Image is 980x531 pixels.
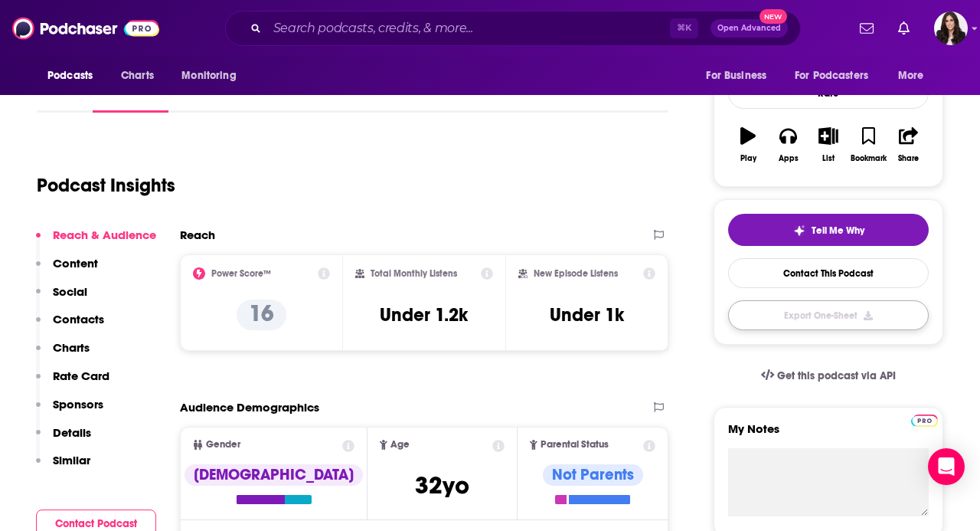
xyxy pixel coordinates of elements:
[934,11,968,45] img: User Profile
[851,154,887,163] div: Bookmark
[36,312,104,340] button: Contacts
[47,65,93,87] span: Podcasts
[36,284,87,313] button: Social
[541,440,609,450] span: Parental Status
[225,11,801,46] div: Search podcasts, credits, & more...
[728,258,929,288] a: Contact This Podcast
[848,117,888,172] button: Bookmark
[37,174,175,197] h1: Podcast Insights
[822,154,835,163] div: List
[180,400,319,415] h2: Audience Demographics
[37,77,71,113] a: About
[206,440,240,450] span: Gender
[749,357,908,395] a: Get this podcast via API
[181,65,236,87] span: Monitoring
[415,470,469,500] span: 32 yo
[768,117,808,172] button: Apps
[779,154,799,163] div: Apps
[12,14,159,43] img: Podchaser - Follow, Share and Rate Podcasts
[36,453,90,481] button: Similar
[543,464,643,486] div: Not Parents
[36,397,103,425] button: Sponsors
[740,154,756,163] div: Play
[710,19,788,38] button: Open AdvancedNew
[37,61,113,90] button: open menu
[670,18,698,38] span: ⌘ K
[728,117,768,172] button: Play
[777,369,896,382] span: Get this podcast via API
[190,77,265,113] a: Episodes185
[121,65,154,87] span: Charts
[53,397,103,411] p: Sponsors
[793,225,805,237] img: tell me why sparkle
[934,11,968,45] span: Logged in as RebeccaShapiro
[534,268,618,279] h2: New Episode Listens
[413,77,436,113] a: Lists
[808,117,848,172] button: List
[171,61,256,90] button: open menu
[728,300,929,330] button: Export One-Sheet
[267,16,670,41] input: Search podcasts, credits, & more...
[898,154,919,163] div: Share
[706,65,766,87] span: For Business
[53,228,156,242] p: Reach & Audience
[36,228,156,256] button: Reach & Audience
[550,303,624,326] h3: Under 1k
[180,228,215,242] h2: Reach
[785,61,890,90] button: open menu
[185,464,363,486] div: [DEMOGRAPHIC_DATA]
[36,256,98,284] button: Content
[759,9,787,24] span: New
[695,61,786,90] button: open menu
[53,256,98,270] p: Content
[390,440,410,450] span: Age
[887,61,943,90] button: open menu
[380,303,468,326] h3: Under 1.2k
[812,225,864,237] span: Tell Me Why
[717,25,781,32] span: Open Advanced
[795,65,868,87] span: For Podcasters
[53,453,90,467] p: Similar
[854,15,880,41] a: Show notifications dropdown
[53,312,104,326] p: Contacts
[36,340,90,369] button: Charts
[53,369,109,383] p: Rate Card
[352,77,392,113] a: Credits
[53,425,91,440] p: Details
[237,300,286,330] p: 16
[53,284,87,299] p: Social
[371,268,457,279] h2: Total Monthly Listens
[911,412,938,427] a: Pro website
[53,340,90,355] p: Charts
[892,15,916,41] a: Show notifications dropdown
[36,425,91,454] button: Details
[728,421,929,448] label: My Notes
[898,65,924,87] span: More
[111,61,163,90] a: Charts
[934,11,968,45] button: Show profile menu
[889,117,929,172] button: Share
[911,415,938,427] img: Podchaser Pro
[458,77,495,113] a: Similar
[36,369,109,397] button: Rate Card
[286,77,331,113] a: Reviews
[93,77,168,113] a: InsightsPodchaser Pro
[211,268,271,279] h2: Power Score™
[928,448,965,485] div: Open Intercom Messenger
[728,214,929,246] button: tell me why sparkleTell Me Why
